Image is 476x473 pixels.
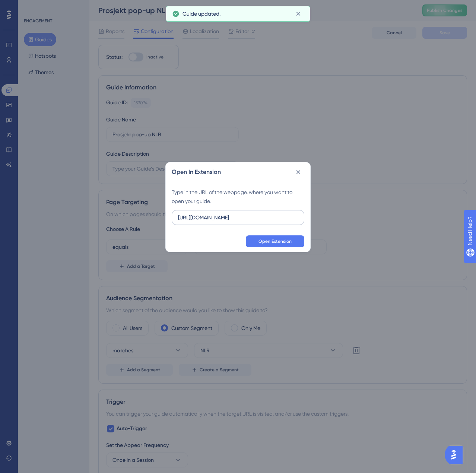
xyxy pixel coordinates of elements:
input: URL [178,213,298,222]
span: Open Extension [258,238,292,244]
span: Guide updated. [183,9,220,18]
h2: Open In Extension [172,168,221,177]
iframe: UserGuiding AI Assistant Launcher [445,444,467,466]
span: Need Help? [18,2,47,11]
div: Type in the URL of the webpage, where you want to open your guide. [172,188,304,206]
